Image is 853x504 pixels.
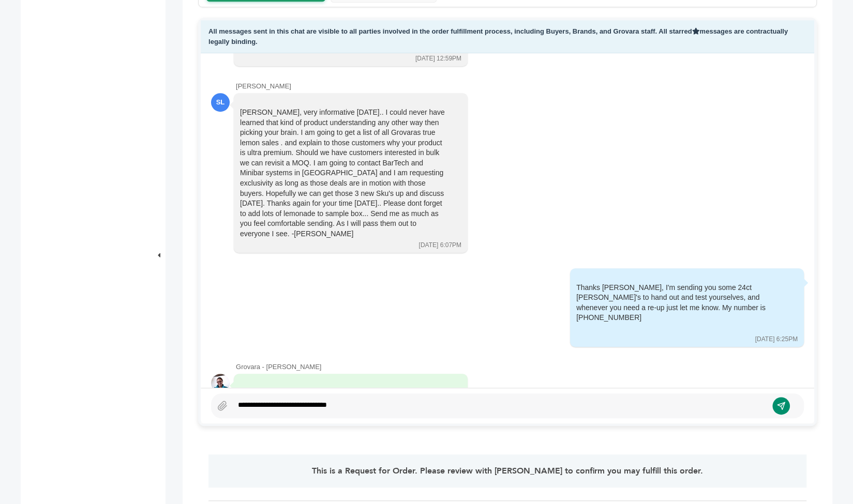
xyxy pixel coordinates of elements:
[201,20,814,53] div: All messages sent in this chat are visible to all parties involved in the order fulfillment proce...
[236,362,804,372] div: Grovara - [PERSON_NAME]
[211,93,230,112] div: SL
[419,241,461,250] div: [DATE] 6:07PM
[576,283,783,333] div: Thanks [PERSON_NAME], I'm sending you some 24ct [PERSON_NAME]'s to hand out and test yourselves, ...
[236,82,804,91] div: [PERSON_NAME]
[232,465,783,477] p: This is a Request for Order. Please review with [PERSON_NAME] to confirm you may fulfill this order.
[240,108,447,239] div: [PERSON_NAME], very informative [DATE].. I could never have learned that kind of product understa...
[415,54,461,63] div: [DATE] 12:59PM
[755,335,798,344] div: [DATE] 6:25PM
